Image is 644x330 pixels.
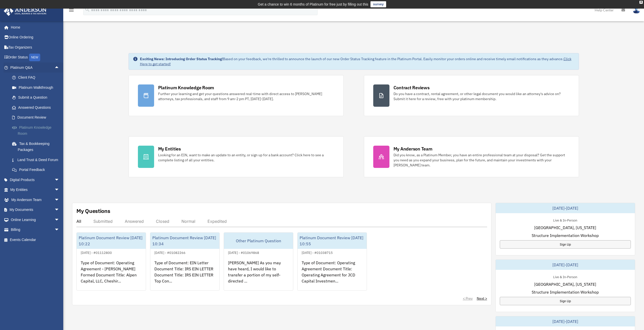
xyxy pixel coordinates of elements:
[76,219,81,224] div: All
[500,240,631,249] a: Sign Up
[549,217,581,223] div: Live & In-Person
[4,175,67,185] a: Digital Productsarrow_drop_down
[298,250,337,255] div: [DATE] - #01038715
[54,185,65,195] span: arrow_drop_down
[4,32,67,42] a: Online Ordering
[7,102,67,113] a: Answered Questions
[7,155,67,165] a: Land Trust & Deed Forum
[4,225,67,235] a: Billingarrow_drop_down
[4,195,67,205] a: My Anderson Teamarrow_drop_down
[532,289,599,295] span: Structure Implementation Workshop
[364,136,579,177] a: My Anderson Team Did you know, as a Platinum Member, you have an entire professional team at your...
[54,215,65,225] span: arrow_drop_down
[258,1,368,7] div: Get a chance to win 6 months of Platinum for free just by filling out this
[500,297,631,305] a: Sign Up
[140,57,571,66] a: Click Here to get started!
[7,139,67,155] a: Tax & Bookkeeping Packages
[7,93,67,103] a: Submit a Question
[534,281,596,287] span: [GEOGRAPHIC_DATA], [US_STATE]
[150,250,190,255] div: [DATE] - #01082266
[370,1,386,7] a: survey
[496,260,635,270] div: [DATE]-[DATE]
[54,62,65,73] span: arrow_drop_up
[181,219,195,224] div: Normal
[29,54,40,61] div: NEW
[54,175,65,185] span: arrow_drop_down
[77,256,146,295] div: Type of Document: Operating Agreement - [PERSON_NAME] Formed Document Title: Alpen Capital, LLC, ...
[364,75,579,116] a: Contract Reviews Do you have a contract, rental agreement, or other legal document you would like...
[7,113,67,123] a: Document Review
[549,274,581,279] div: Live & In-Person
[393,146,432,152] div: My Anderson Team
[76,207,110,215] div: My Questions
[140,56,575,67] div: Based on your feedback, we're thrilled to announce the launch of our new Order Status Tracking fe...
[224,250,263,255] div: [DATE] - #01069868
[150,232,220,291] a: Platinum Document Review [DATE] 10:34[DATE] - #01082266Type of Document: EIN Letter Document Titl...
[4,62,67,73] a: Platinum Q&Aarrow_drop_up
[532,232,599,238] span: Structure Implementation Workshop
[7,122,67,139] a: Platinum Knowledge Room
[207,219,227,224] div: Expedited
[77,233,146,249] div: Platinum Document Review [DATE] 10:22
[4,215,67,225] a: Online Learningarrow_drop_down
[68,7,74,13] i: menu
[298,256,367,295] div: Type of Document: Operating Agreement Document Title: Operating Agreement for JCD Capital Investm...
[7,73,67,83] a: Client FAQ
[298,233,367,249] div: Platinum Document Review [DATE] 10:55
[93,219,113,224] div: Submitted
[393,84,430,91] div: Contract Reviews
[4,235,67,245] a: Events Calendar
[534,225,596,231] span: [GEOGRAPHIC_DATA], [US_STATE]
[125,219,144,224] div: Answered
[158,146,181,152] div: My Entities
[393,152,570,168] div: Did you know, as a Platinum Member, you have an entire professional team at your disposal? Get th...
[224,256,293,295] div: [PERSON_NAME] As you may have heard, I would like to transfer a portion of my self-directed ...
[477,296,487,301] a: Next >
[224,232,293,291] a: Other Platinum Question[DATE] - #01069868[PERSON_NAME] As you may have heard, I would like to tra...
[129,136,344,177] a: My Entities Looking for an EIN, want to make an update to an entity, or sign up for a bank accoun...
[85,7,90,12] i: search
[54,195,65,205] span: arrow_drop_down
[150,256,219,295] div: Type of Document: EIN Letter Document Title: IRS EIN LETTER Document Title: IRS EIN LETTER Top Co...
[496,203,635,213] div: [DATE]-[DATE]
[4,22,65,32] a: Home
[297,232,367,291] a: Platinum Document Review [DATE] 10:55[DATE] - #01038715Type of Document: Operating Agreement Docu...
[158,91,334,101] div: Further your learning and get your questions answered real-time with direct access to [PERSON_NAM...
[129,75,344,116] a: Platinum Knowledge Room Further your learning and get your questions answered real-time with dire...
[4,205,67,215] a: My Documentsarrow_drop_down
[633,6,640,14] img: User Pic
[158,84,214,91] div: Platinum Knowledge Room
[7,165,67,175] a: Portal Feedback
[639,1,643,4] div: close
[2,6,48,16] img: Anderson Advisors Platinum Portal
[140,57,223,61] strong: Exciting News: Introducing Order Status Tracking!
[393,91,570,101] div: Do you have a contract, rental agreement, or other legal document you would like an attorney's ad...
[150,233,219,249] div: Platinum Document Review [DATE] 10:34
[224,233,293,249] div: Other Platinum Question
[77,250,116,255] div: [DATE] - #01112800
[54,205,65,215] span: arrow_drop_down
[7,82,67,93] a: Platinum Walkthrough
[68,9,74,13] a: menu
[4,42,67,52] a: Tax Organizers
[76,232,146,291] a: Platinum Document Review [DATE] 10:22[DATE] - #01112800Type of Document: Operating Agreement - [P...
[496,316,635,326] div: [DATE]-[DATE]
[54,225,65,235] span: arrow_drop_down
[158,152,334,163] div: Looking for an EIN, want to make an update to an entity, or sign up for a bank account? Click her...
[4,52,67,63] a: Order StatusNEW
[4,185,67,195] a: My Entitiesarrow_drop_down
[156,219,169,224] div: Closed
